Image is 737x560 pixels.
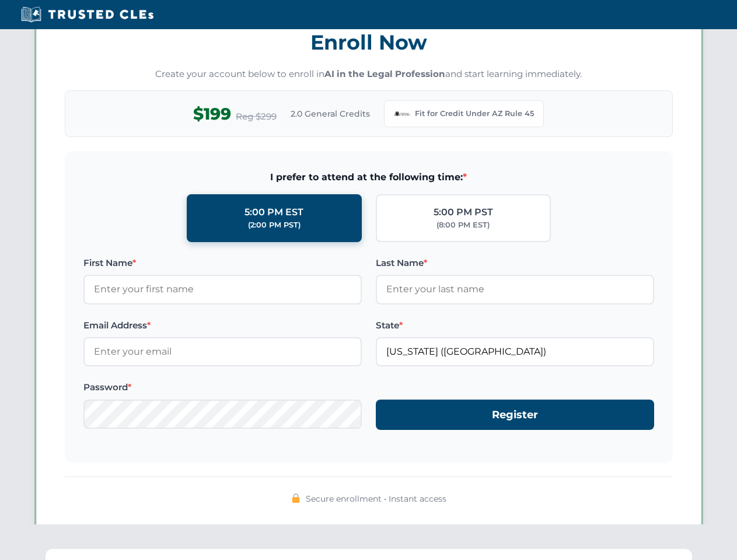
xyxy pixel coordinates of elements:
[376,400,654,430] button: Register
[376,337,654,366] input: Arizona (AZ)
[415,108,534,120] span: Fit for Credit Under AZ Rule 45
[65,68,673,81] p: Create your account below to enroll in and start learning immediately.
[376,318,654,332] label: State
[434,205,493,220] div: 5:00 PM PST
[306,492,446,505] span: Secure enrollment • Instant access
[248,219,301,231] div: (2:00 PM PST)
[291,494,301,503] img: 🔒
[236,110,277,124] span: Reg $299
[394,106,410,122] img: Arizona Bar
[376,275,654,304] input: Enter your last name
[83,256,362,270] label: First Name
[436,219,490,231] div: (8:00 PM EST)
[83,318,362,332] label: Email Address
[65,24,673,61] h3: Enroll Now
[83,380,362,394] label: Password
[291,107,370,120] span: 2.0 General Credits
[244,205,303,220] div: 5:00 PM EST
[83,337,362,366] input: Enter your email
[83,275,362,304] input: Enter your first name
[83,170,654,185] span: I prefer to attend at the following time:
[324,68,445,79] strong: AI in the Legal Profession
[376,256,654,270] label: Last Name
[18,6,157,23] img: Trusted CLEs
[193,101,231,127] span: $199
